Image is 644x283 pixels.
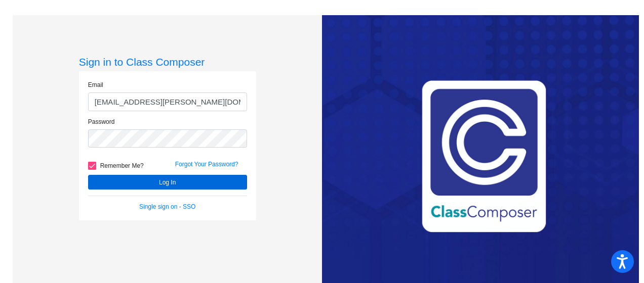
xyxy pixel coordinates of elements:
a: Single sign on - SSO [139,203,195,210]
span: Remember Me? [100,160,144,172]
label: Email [88,80,103,89]
button: Log In [88,175,247,190]
label: Password [88,117,115,126]
a: Forgot Your Password? [175,161,238,168]
h3: Sign in to Class Composer [79,56,256,68]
